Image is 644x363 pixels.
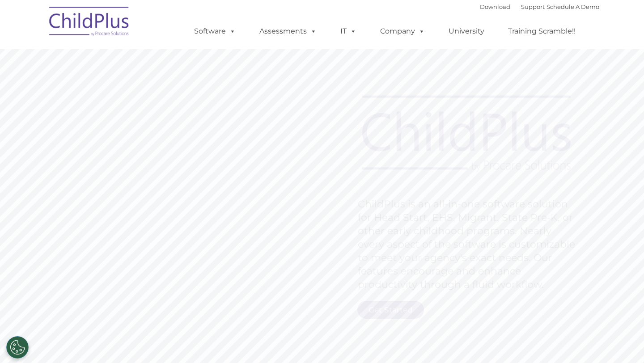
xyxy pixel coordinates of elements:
a: Software [185,22,245,40]
font: | [480,3,599,10]
a: Download [480,3,510,10]
img: ChildPlus by Procare Solutions [45,0,134,45]
a: Assessments [250,22,326,40]
a: Support [521,3,545,10]
a: Company [371,22,434,40]
a: Schedule A Demo [547,3,599,10]
a: University [440,22,493,40]
button: Cookies Settings [6,336,29,359]
a: Get Started [357,301,424,319]
rs-layer: ChildPlus is an all-in-one software solution for Head Start, EHS, Migrant, State Pre-K, or other ... [358,198,580,291]
a: Training Scramble!! [499,22,585,40]
a: IT [331,22,365,40]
